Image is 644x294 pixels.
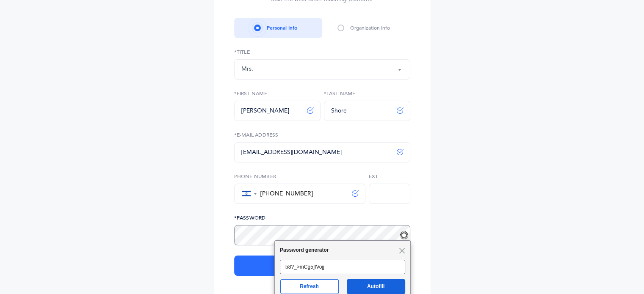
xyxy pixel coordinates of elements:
label: *Title [234,48,410,56]
label: Phone Number [234,173,365,180]
input: moshe@yeshiva.edu [234,142,410,162]
button: Autofill [72,38,130,53]
input: Moshe [234,101,321,121]
div: Mrs. [241,65,253,74]
input: +972 50-234-5678 [257,190,358,198]
button: Next [234,256,410,276]
span: Password settings [41,61,86,67]
label: *First Name [234,90,321,97]
label: *Password [234,214,410,222]
div: Organization Info [350,24,390,32]
span: Close [124,7,130,13]
input: Lerner [324,101,410,121]
label: *Last Name [324,90,410,97]
label: Ext. [369,173,410,180]
label: *E-Mail Address [234,131,410,139]
img: svg+xml;base64,PHN2ZyB3aWR0aD0iMzMiIGhlaWdodD0iMzIiIHZpZXdCb3g9IjAgMCAzMyAzMiIgZmlsbD0ibm9uZSIgeG... [400,231,408,239]
button: Refresh [6,38,64,53]
button: Mrs. [234,59,410,80]
div: Personal Info [267,24,297,32]
span: Password generator [5,5,54,14]
span: ▼ [253,191,257,196]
